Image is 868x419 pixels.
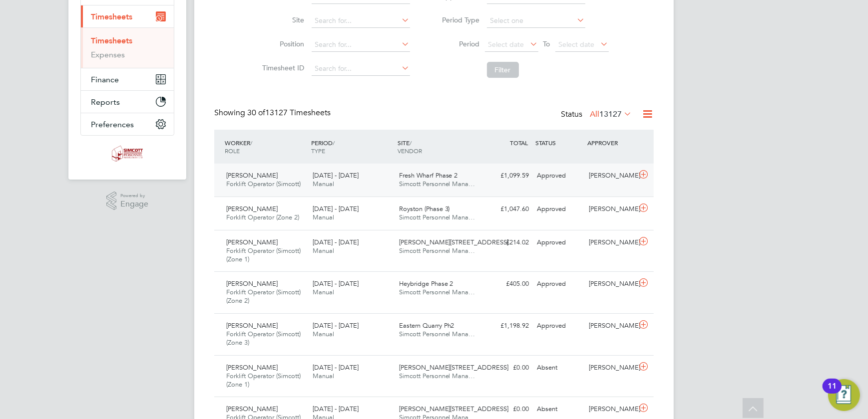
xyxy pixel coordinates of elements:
span: Simcott Personnel Mana… [399,372,475,380]
input: Search for... [312,38,410,52]
button: Timesheets [81,5,174,27]
span: Select date [559,40,595,49]
span: Simcott Personnel Mana… [399,180,475,188]
span: [PERSON_NAME] [226,405,278,413]
span: Simcott Personnel Mana… [399,246,475,255]
div: Approved [533,234,585,251]
span: [DATE] - [DATE] [313,405,359,413]
span: Finance [91,75,119,84]
span: Forklift Operator (Simcott) (Zone 3) [226,330,301,347]
span: / [410,139,412,147]
span: Forklift Operator (Simcott) [226,180,301,188]
button: Open Resource Center, 11 new notifications [828,379,860,411]
span: [DATE] - [DATE] [313,238,359,246]
span: 30 of [247,108,265,118]
div: Showing [214,108,333,118]
div: PERIOD [309,134,395,160]
div: STATUS [533,134,585,152]
div: [PERSON_NAME] [585,360,637,376]
span: To [540,37,553,50]
div: £0.00 [481,360,533,376]
span: Manual [313,372,334,380]
div: [PERSON_NAME] [585,234,637,251]
label: Timesheet ID [260,63,305,72]
span: Forklift Operator (Simcott) (Zone 1) [226,246,301,263]
span: Timesheets [91,12,132,21]
span: Simcott Personnel Mana… [399,330,475,338]
span: Engage [120,200,148,209]
div: SITE [395,134,481,160]
span: [DATE] - [DATE] [313,205,359,213]
span: Manual [313,288,334,296]
span: Preferences [91,120,134,129]
span: [PERSON_NAME] [226,205,278,213]
span: [PERSON_NAME][STREET_ADDRESS] [399,238,509,246]
img: simcott-logo-retina.png [112,146,143,162]
span: [PERSON_NAME] [226,238,278,246]
span: Manual [313,213,334,221]
span: Forklift Operator (Simcott) (Zone 1) [226,372,301,389]
span: Reports [91,97,120,107]
span: [PERSON_NAME] [226,171,278,180]
label: All [590,109,632,119]
div: [PERSON_NAME] [585,276,637,292]
input: Search for... [312,14,410,28]
span: Powered by [120,192,148,200]
span: Manual [313,330,334,338]
a: Expenses [91,50,125,59]
a: Powered byEngage [106,192,149,210]
span: VENDOR [398,147,422,155]
div: Approved [533,276,585,292]
div: [PERSON_NAME] [585,318,637,334]
span: [PERSON_NAME][STREET_ADDRESS] [399,363,509,372]
div: £1,198.92 [481,318,533,334]
span: [DATE] - [DATE] [313,171,359,180]
span: / [250,139,252,147]
span: Simcott Personnel Mana… [399,288,475,296]
div: [PERSON_NAME] [585,201,637,217]
div: 11 [828,386,837,399]
span: Forklift Operator (Simcott) (Zone 2) [226,288,301,305]
span: Heybridge Phase 2 [399,279,453,288]
div: Status [561,108,634,122]
span: / [333,139,335,147]
span: Royston (Phase 3) [399,205,450,213]
span: 13127 Timesheets [247,108,331,118]
a: Go to home page [80,146,174,162]
button: Finance [81,68,174,90]
span: Select date [488,40,524,49]
span: [DATE] - [DATE] [313,321,359,330]
div: Absent [533,401,585,418]
div: £1,099.59 [481,168,533,184]
div: Approved [533,318,585,334]
span: [PERSON_NAME] [226,363,278,372]
div: Approved [533,168,585,184]
div: Approved [533,201,585,217]
div: Absent [533,360,585,376]
label: Period Type [435,15,480,24]
button: Filter [487,62,519,78]
span: [PERSON_NAME][STREET_ADDRESS] [399,405,509,413]
span: [DATE] - [DATE] [313,363,359,372]
button: Reports [81,91,174,113]
span: Manual [313,246,334,255]
span: TYPE [311,147,325,155]
span: Simcott Personnel Mana… [399,213,475,221]
span: Manual [313,180,334,188]
div: WORKER [222,134,309,160]
span: TOTAL [510,139,528,147]
div: [PERSON_NAME] [585,168,637,184]
div: £405.00 [481,276,533,292]
a: Timesheets [91,36,132,45]
span: Fresh Wharf Phase 2 [399,171,458,180]
div: [PERSON_NAME] [585,401,637,418]
div: APPROVER [585,134,637,152]
span: Eastern Quarry Ph2 [399,321,454,330]
div: £214.02 [481,234,533,251]
label: Site [260,15,305,24]
label: Period [435,39,480,48]
input: Select one [487,14,585,28]
span: [DATE] - [DATE] [313,279,359,288]
span: 13127 [599,109,622,119]
input: Search for... [312,62,410,76]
